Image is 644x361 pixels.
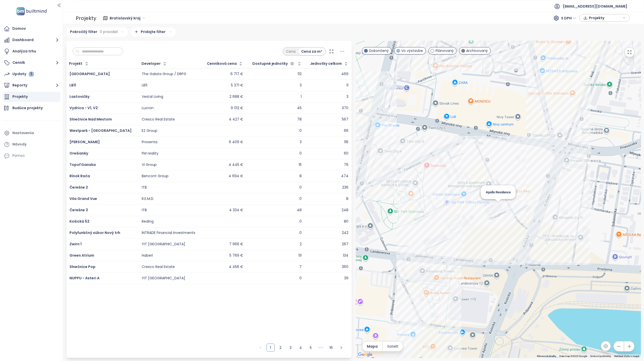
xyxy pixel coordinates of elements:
[369,48,389,53] span: Dokončený
[69,94,89,99] a: Lastovičky
[69,264,96,269] span: Slnečnice Pop
[327,344,335,352] li: 16
[256,344,265,352] button: left
[327,344,335,351] a: 16
[310,62,342,65] div: Jednotky celkom
[231,106,243,110] div: 9 012 €
[229,140,243,144] div: 6 409 €
[3,35,60,45] button: Dashboard
[12,48,36,54] div: Analýza trhu
[582,14,627,22] div: button
[142,151,158,156] div: FM reality
[297,208,302,213] div: 48
[142,185,147,190] div: ITB
[346,197,348,201] div: 8
[337,344,345,352] li: Nasledujúca strana
[3,24,60,34] a: Domov
[436,48,454,53] span: Plánovaný
[486,190,511,194] span: Apollo Residence
[69,196,97,201] a: Vila Grand Vue
[142,253,153,258] div: Haberl
[283,48,299,55] div: Cena
[299,219,302,224] div: 0
[297,106,302,110] div: 45
[299,129,302,133] div: 0
[12,105,43,111] div: Budúce projekty
[69,151,88,156] a: Orešianky
[259,346,262,349] span: left
[142,265,175,269] div: Cresco Real Estate
[299,197,302,201] div: 0
[341,72,348,76] div: 469
[267,344,274,351] a: 1
[342,242,348,247] div: 267
[69,139,100,144] span: [PERSON_NAME]
[614,355,639,357] a: Nahlásit chybu v mapě
[229,208,243,213] div: 4 334 €
[142,72,186,76] div: The Galata Group / DRFG
[297,117,302,122] div: 78
[589,14,622,22] span: Projekty
[229,242,243,247] div: 7 966 €
[307,344,315,351] a: 5
[69,242,82,247] span: Zwirn 1
[300,140,302,144] div: 3
[344,140,348,144] div: 116
[317,344,325,352] span: •••
[342,265,348,269] div: 360
[357,351,374,358] img: Google
[69,83,76,88] a: LB11
[3,58,60,68] button: Cenník
[142,163,157,167] div: VI Group
[267,344,275,352] li: 1
[69,173,90,178] span: Rínok Rača
[342,185,348,190] div: 236
[142,276,185,281] div: YIT [GEOGRAPHIC_DATA]
[142,140,157,144] div: Proxenta
[69,276,100,281] span: NUPPU - Asteri A
[69,117,112,122] span: Slnečnice Nad Mestom
[3,92,60,102] a: Projekty
[341,174,348,178] div: 474
[69,230,120,235] span: Polyfunkčný súbor Nový trh
[69,71,110,76] a: [GEOGRAPHIC_DATA]
[307,344,315,352] li: 5
[229,265,243,269] div: 4 456 €
[69,253,94,258] span: Green Atrium
[230,72,243,76] div: 6 717 €
[12,130,34,136] div: Nastavenia
[299,151,302,156] div: 0
[29,72,34,77] div: 1
[537,354,557,358] button: Klávesové zkratky
[277,344,285,352] li: 2
[69,128,132,133] a: Westpark - [GEOGRAPHIC_DATA]
[66,27,128,37] div: Pokročilý filter
[69,207,88,213] a: Čerešne 3
[287,344,295,351] a: 3
[229,174,243,178] div: 4 694 €
[256,344,265,352] li: Predchádzajúca strana
[342,117,348,122] div: 567
[299,276,302,281] div: 0
[3,151,60,161] div: Pomoc
[299,265,302,269] div: 7
[297,344,305,351] a: 4
[69,62,83,65] div: Projekt
[3,46,60,56] a: Analýza trhu
[207,62,237,65] div: Cenníková cena
[69,185,88,190] span: Čerešne 2
[12,25,26,32] div: Domov
[344,163,348,167] div: 76
[342,106,348,110] div: 370
[299,174,302,178] div: 8
[300,83,302,88] div: 3
[69,219,89,224] a: Košická 52
[12,94,28,100] div: Projekty
[344,276,348,281] div: 39
[231,83,243,88] div: 5 371 €
[229,163,243,167] div: 4 445 €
